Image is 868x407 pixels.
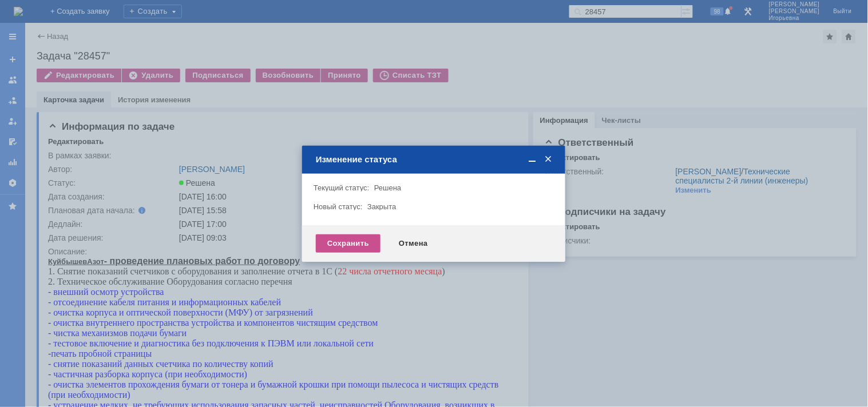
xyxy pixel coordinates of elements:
label: Новый статус: [314,202,363,211]
span: печать пробной страницы [3,93,104,102]
span: Свернуть (Ctrl + M) [526,154,538,165]
span: Закрыть [542,154,554,165]
font: 22 числа отчетного месяца [290,10,394,20]
label: Текущий статус: [314,183,369,192]
font: Отчет по работам в 1С [61,185,149,195]
span: ) [394,10,397,20]
span: Решена [374,183,401,192]
span: Закрыта [367,202,396,211]
div: Изменение статуса [316,154,554,165]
